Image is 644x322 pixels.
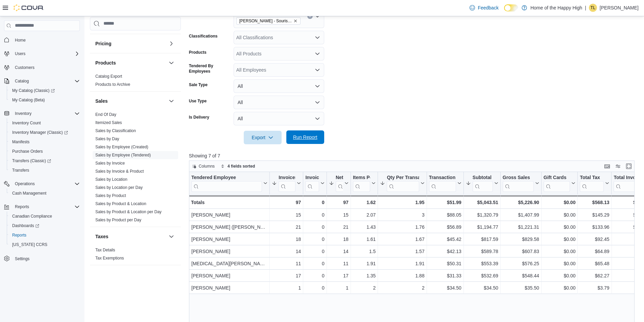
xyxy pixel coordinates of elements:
[293,19,297,23] button: Remove Estevan - Souris Avenue - Fire & Flower from selection in this group
[12,120,41,126] span: Inventory Count
[15,256,29,262] span: Settings
[9,189,49,197] a: Cash Management
[7,221,82,230] a: Dashboards
[7,128,82,137] a: Inventory Manager (Classic)
[580,174,604,181] div: Total Tax
[614,162,622,170] button: Display options
[95,98,108,104] h3: Sales
[9,231,29,239] a: Reports
[544,259,576,268] div: $0.00
[272,211,301,219] div: 15
[603,162,611,170] button: Keyboard shortcuts
[466,235,498,243] div: $817.59
[580,272,609,280] div: $62.27
[12,180,80,188] span: Operations
[387,174,419,192] div: Qty Per Transaction
[380,235,424,243] div: 1.67
[467,1,501,15] a: Feedback
[329,198,349,206] div: 97
[95,256,124,261] a: Tax Exemptions
[1,202,82,212] button: Reports
[191,198,267,206] div: Totals
[503,174,539,192] button: Gross Sales
[466,223,498,231] div: $1,194.77
[272,174,301,192] button: Invoices Sold
[95,193,126,198] a: Sales by Product
[90,72,181,91] div: Products
[580,211,609,219] div: $145.29
[429,259,461,268] div: $50.31
[95,112,116,117] a: End Of Day
[9,166,32,174] a: Transfers
[580,174,604,192] div: Total Tax
[95,248,115,252] a: Tax Details
[191,235,267,243] div: [PERSON_NAME]
[305,247,324,255] div: 0
[15,181,35,187] span: Operations
[580,174,609,192] button: Total Tax
[272,284,301,292] div: 1
[1,109,82,118] button: Inventory
[1,49,82,58] button: Users
[9,147,80,155] span: Purchase Orders
[189,82,208,88] label: Sale Type
[272,235,301,243] div: 18
[589,4,597,12] div: Tammy Lacharite
[95,120,122,125] a: Itemized Sales
[95,201,146,206] span: Sales by Product & Location
[95,153,151,157] a: Sales by Employee (Tendered)
[14,4,44,11] img: Cova
[329,247,349,255] div: 14
[544,198,576,206] div: $0.00
[9,86,80,95] span: My Catalog (Classic)
[7,137,82,147] button: Manifests
[305,272,324,280] div: 0
[336,174,343,192] div: Net Sold
[380,174,424,192] button: Qty Per Transaction
[95,98,166,104] button: Sales
[315,51,320,56] button: Open list of options
[530,4,582,12] p: Home of the Happy High
[95,82,130,87] span: Products to Archive
[7,240,82,249] button: [US_STATE] CCRS
[95,128,136,133] span: Sales by Classification
[580,247,609,255] div: $64.89
[191,223,267,231] div: [PERSON_NAME] ([PERSON_NAME])
[95,40,166,47] button: Pricing
[504,4,518,11] input: Dark Mode
[95,144,148,150] span: Sales by Employee (Created)
[307,14,313,19] button: Clear input
[580,198,609,206] div: $568.13
[191,284,267,292] div: [PERSON_NAME]
[12,203,80,211] span: Reports
[591,4,595,12] span: TL
[4,32,80,281] nav: Complex example
[466,174,498,192] button: Subtotal
[353,259,376,268] div: 1.91
[329,272,349,280] div: 17
[9,241,50,249] a: [US_STATE] CCRS
[12,109,80,118] span: Inventory
[12,242,47,247] span: [US_STATE] CCRS
[305,223,324,231] div: 0
[353,174,376,192] button: Items Per Transaction
[387,174,419,181] div: Qty Per Transaction
[272,198,301,206] div: 97
[191,247,267,255] div: [PERSON_NAME]
[191,211,267,219] div: [PERSON_NAME]
[429,235,461,243] div: $45.42
[191,259,267,268] div: [MEDICAL_DATA][PERSON_NAME]
[600,4,639,12] p: [PERSON_NAME]
[7,95,82,105] button: My Catalog (Beta)
[293,134,317,141] span: Run Report
[239,18,292,24] span: [PERSON_NAME] - Souris Avenue - Fire & Flower
[15,51,25,56] span: Users
[544,211,576,219] div: $0.00
[95,74,122,79] span: Catalog Export
[7,166,82,175] button: Transfers
[95,82,130,87] a: Products to Archive
[12,64,37,72] a: Customers
[7,189,82,198] button: Cash Management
